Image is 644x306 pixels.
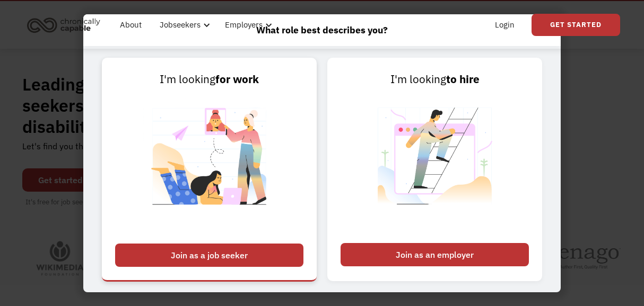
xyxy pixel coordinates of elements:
div: Jobseekers [160,19,201,31]
img: Chronically Capable Personalized Job Matching [143,88,275,238]
div: I'm looking [115,71,303,88]
div: Join as an employer [341,243,529,266]
a: I'm lookingfor workJoin as a job seeker [102,58,317,281]
a: Get Started [532,14,620,36]
div: Join as a job seeker [115,244,303,267]
strong: to hire [446,72,480,86]
div: Jobseekers [153,8,213,42]
a: I'm lookingto hireJoin as an employer [327,58,542,281]
strong: for work [215,72,259,86]
a: home [24,13,108,37]
img: Chronically Capable logo [24,13,103,37]
div: Employers [225,19,263,31]
a: Login [489,8,521,42]
a: About [114,8,148,42]
div: Employers [219,8,275,42]
div: I'm looking [341,71,529,88]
